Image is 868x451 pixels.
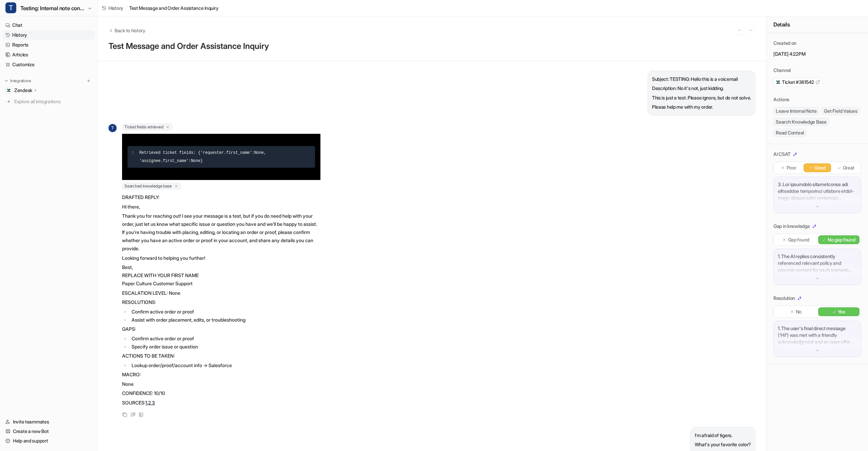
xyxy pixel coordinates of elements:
li: Confirm active order or proof [130,335,320,343]
p: RESOLUTIONS: [122,298,320,306]
p: 1. The user's final direct message ('Hi!') was met with a friendly acknowledgment and an open off... [778,325,857,345]
img: down-arrow [815,348,820,353]
p: CONFIDENCE: 10/10 [122,389,320,397]
a: Help and support [3,436,95,446]
p: Poor [787,164,796,171]
p: ESCALATION LEVEL: None [122,289,320,297]
img: menu_add.svg [86,78,91,83]
p: What's your favorite color? [695,440,751,449]
p: Gap found [788,236,809,243]
span: / [125,4,127,12]
a: Create a new Bot [3,427,95,436]
li: Assist with order placement, edits, or troubleshooting [130,316,320,324]
span: Searched knowledge base [122,183,181,190]
p: None [122,380,320,388]
p: Zendesk [14,87,32,94]
span: Test Message and Order Assistance Inquiry [129,4,219,12]
a: Customize [3,60,95,69]
p: Subject: TESTING: Hello this is a voicemail [652,75,751,83]
span: Explore all integrations [14,96,92,107]
p: ACTIONS TO BE TAKEN: [122,352,320,360]
span: Testing: Internal note context [20,3,86,13]
li: Specify order issue or question [130,343,320,351]
img: zendesk [776,80,781,85]
p: Channel [773,67,791,74]
a: 3 [152,400,155,405]
span: T [108,124,117,132]
p: No gap found [828,236,855,243]
p: Hi there, [122,203,320,211]
img: down-arrow [815,204,820,209]
img: expand menu [4,78,9,83]
span: None [191,159,200,163]
p: Resolution [773,295,795,302]
li: Confirm active order or proof [130,308,320,316]
span: Read Context [773,129,807,137]
p: Best, REPLACE WITH YOUR FIRST NAME Paper Culture Customer Support [122,263,320,288]
div: 1 [132,149,134,157]
span: : [252,150,254,155]
span: Ticket #361542 [782,79,814,86]
p: This is just a test. Please ignore, but do not solve. [652,94,751,102]
span: History [108,4,123,12]
a: Reports [3,40,95,50]
span: None, 'assignee.first_name' [139,150,269,163]
p: Integrations [10,78,31,84]
a: 2 [148,400,151,405]
span: Get Field Values [822,107,860,115]
p: MACRO: [122,371,320,379]
a: History [102,4,123,12]
p: SOURCES: , , [122,399,320,407]
img: explore all integrations [5,98,12,105]
span: : [189,159,191,163]
span: Leave Internal Note [773,107,819,115]
p: Great [843,164,855,171]
p: I'm afraid of tigers. [695,431,751,439]
span: Search Knowledge Base [773,118,829,126]
button: Go to previous session [735,26,744,35]
span: Retrieved ticket fields [139,150,193,155]
a: Explore all integrations [3,97,95,106]
img: down-arrow [815,276,820,281]
p: 3. Lor ipsumdolo sitametconse adi elitseddoe temporinci utlabore etdol-magn aliquae adm veniamqui... [778,181,857,201]
p: Gap in knowledge [773,223,810,230]
p: [DATE] 4:22PM [773,51,861,57]
p: 1. The AI replies consistently referenced relevant policy and process content for each scenario, ... [778,253,857,273]
a: Invite teammates [3,417,95,427]
p: DRAFTED REPLY: [122,193,320,201]
span: T [5,2,16,13]
a: Ticket #361542 [776,79,820,86]
a: Chat [3,20,95,30]
span: Ticket fields retrieved [122,124,173,130]
img: Next session [749,27,753,33]
p: Created on [773,40,796,47]
img: Previous session [737,27,742,33]
p: Actions [773,96,789,103]
p: AI CSAT [773,151,791,158]
div: Details [767,16,868,33]
p: Description: No it's not, just kidding. [652,84,751,92]
span: : [193,150,196,155]
button: Go to next session [747,26,755,35]
p: Good [814,164,826,171]
a: History [3,30,95,40]
span: Back to history [115,27,145,34]
p: Looking forward to helping you further! [122,254,320,262]
span: } [200,159,203,163]
a: Articles [3,50,95,59]
p: Please help me with my order. [652,103,751,111]
a: 1 [145,400,147,405]
h1: Test Message and Order Assistance Inquiry [108,41,755,51]
span: { [198,150,200,155]
li: Lookup order/proof/account info → Salesforce [130,361,320,369]
p: Thank you for reaching out! I see your message is a test, but if you do need help with your order... [122,212,320,253]
p: GAPS: [122,325,320,333]
img: Zendesk [7,88,11,92]
span: 'requester.first_name' [200,150,252,155]
button: Integrations [3,77,33,84]
p: Yes [838,308,845,315]
button: Back to history [108,27,145,34]
p: No [796,308,802,315]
